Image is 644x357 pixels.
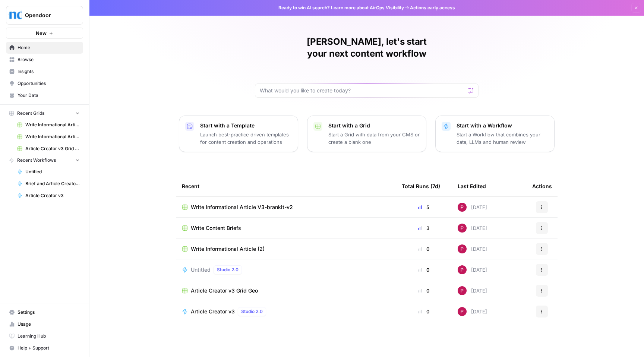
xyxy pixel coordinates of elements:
[6,78,83,89] a: Opportunities
[191,224,241,232] span: Write Content Briefs
[17,157,56,164] span: Recent Workflows
[14,190,83,202] a: Article Creator v3
[532,176,552,196] div: Actions
[6,28,83,39] button: New
[182,307,390,316] a: Article Creator v3Studio 2.0
[458,224,487,233] div: [DATE]
[402,203,446,211] div: 5
[25,12,70,19] span: Opendoor
[191,287,258,294] span: Article Creator v3 Grid Geo
[191,203,293,211] span: Write Informational Article V3-brankit-v2
[182,224,390,232] a: Write Content Briefs
[457,122,548,129] p: Start with a Workflow
[6,306,83,318] a: Settings
[402,224,446,232] div: 3
[18,80,80,87] span: Opportunities
[25,133,80,140] span: Write Informational Article (2)
[182,245,390,253] a: Write Informational Article (2)
[17,110,44,117] span: Recent Grids
[6,342,83,354] button: Help + Support
[182,287,390,294] a: Article Creator v3 Grid Geo
[457,131,548,146] p: Start a Workflow that combines your data, LLMs and human review
[458,307,467,316] img: ybwzozjhtlm9byqzfnhtgjvo2ooy
[25,192,80,199] span: Article Creator v3
[402,287,446,294] div: 0
[458,203,487,212] div: [DATE]
[191,266,211,274] span: Untitled
[6,6,83,25] button: Workspace: Opendoor
[402,308,446,315] div: 0
[402,245,446,253] div: 0
[18,92,80,99] span: Your Data
[6,66,83,78] a: Insights
[14,143,83,155] a: Article Creator v3 Grid Geo
[18,333,80,339] span: Learning Hub
[191,308,235,315] span: Article Creator v3
[25,168,80,175] span: Untitled
[6,318,83,330] a: Usage
[179,116,298,152] button: Start with a TemplateLaunch best-practice driven templates for content creation and operations
[200,131,292,146] p: Launch best-practice driven templates for content creation and operations
[9,9,22,22] img: Opendoor Logo
[260,87,465,94] input: What would you like to create today?
[6,330,83,342] a: Learning Hub
[18,321,80,328] span: Usage
[25,180,80,187] span: Brief and Article Creator v1
[182,265,390,274] a: UntitledStudio 2.0
[25,121,80,128] span: Write Informational Article (1)
[278,4,404,11] span: Ready to win AI search? about AirOps Visibility
[255,36,479,60] h1: [PERSON_NAME], let's start your next content workflow
[458,176,486,196] div: Last Edited
[182,176,390,196] div: Recent
[14,131,83,143] a: Write Informational Article (2)
[6,54,83,66] a: Browse
[18,68,80,75] span: Insights
[182,203,390,211] a: Write Informational Article V3-brankit-v2
[331,5,356,10] a: Learn more
[458,286,487,295] div: [DATE]
[307,116,426,152] button: Start with a GridStart a Grid with data from your CMS or create a blank one
[18,44,80,51] span: Home
[200,122,292,129] p: Start with a Template
[6,42,83,54] a: Home
[14,178,83,190] a: Brief and Article Creator v1
[458,286,467,295] img: ybwzozjhtlm9byqzfnhtgjvo2ooy
[458,265,487,274] div: [DATE]
[458,307,487,316] div: [DATE]
[14,119,83,131] a: Write Informational Article (1)
[217,266,239,273] span: Studio 2.0
[36,29,47,37] span: New
[458,224,467,233] img: ybwzozjhtlm9byqzfnhtgjvo2ooy
[18,56,80,63] span: Browse
[6,89,83,101] a: Your Data
[18,345,80,351] span: Help + Support
[191,245,265,253] span: Write Informational Article (2)
[14,166,83,178] a: Untitled
[18,309,80,316] span: Settings
[6,155,83,166] button: Recent Workflows
[402,266,446,274] div: 0
[458,244,487,253] div: [DATE]
[328,122,420,129] p: Start with a Grid
[241,308,263,315] span: Studio 2.0
[402,176,440,196] div: Total Runs (7d)
[410,4,455,11] span: Actions early access
[458,203,467,212] img: ybwzozjhtlm9byqzfnhtgjvo2ooy
[435,116,555,152] button: Start with a WorkflowStart a Workflow that combines your data, LLMs and human review
[328,131,420,146] p: Start a Grid with data from your CMS or create a blank one
[458,244,467,253] img: ybwzozjhtlm9byqzfnhtgjvo2ooy
[6,108,83,119] button: Recent Grids
[458,265,467,274] img: ybwzozjhtlm9byqzfnhtgjvo2ooy
[25,145,80,152] span: Article Creator v3 Grid Geo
